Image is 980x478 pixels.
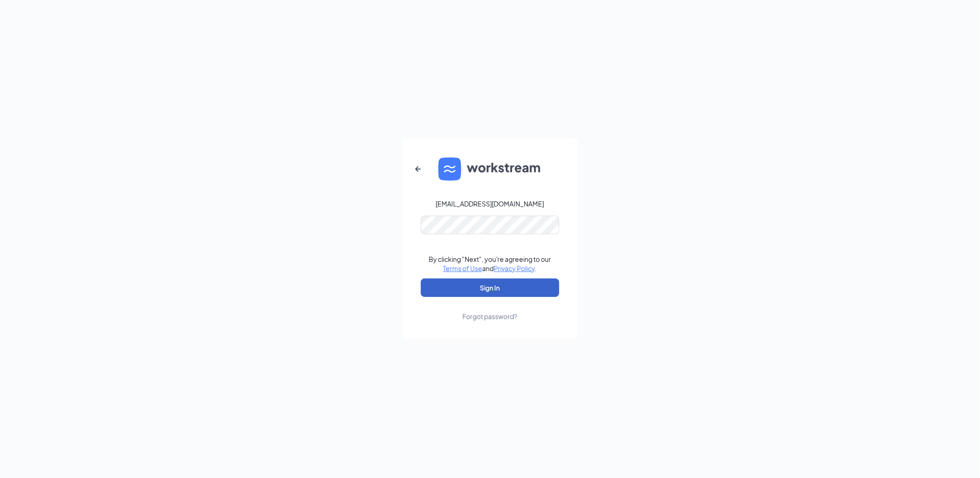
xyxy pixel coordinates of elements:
[429,254,551,273] div: By clicking "Next", you're agreeing to our and .
[463,312,518,321] div: Forgot password?
[436,199,544,208] div: [EMAIL_ADDRESS][DOMAIN_NAME]
[421,278,559,297] button: Sign In
[443,264,483,272] a: Terms of Use
[407,158,429,180] button: ArrowLeftNew
[463,297,518,321] a: Forgot password?
[412,163,424,175] svg: ArrowLeftNew
[494,264,535,272] a: Privacy Policy
[438,157,542,181] img: WS logo and Workstream text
